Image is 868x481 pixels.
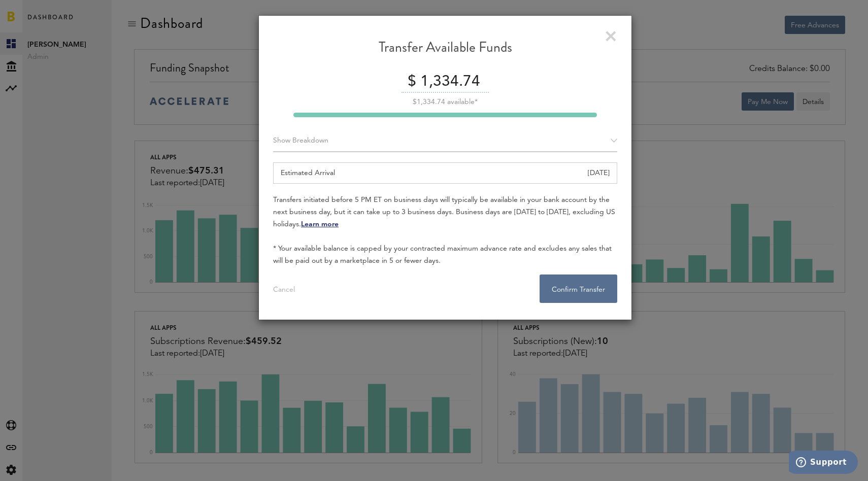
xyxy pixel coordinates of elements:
[273,162,617,184] div: Estimated Arrival
[273,39,617,64] div: Transfer Available Funds
[540,274,617,303] button: Confirm Transfer
[588,163,610,183] div: [DATE]
[789,451,858,476] iframe: Opens a widget where you can find more information
[273,137,290,144] span: Show
[301,221,339,228] a: Learn more
[273,194,617,267] div: Transfers initiated before 5 PM ET on business days will typically be available in your bank acco...
[402,72,416,93] div: $
[273,130,617,152] div: Breakdown
[273,98,617,106] div: $1,334.74 available*
[261,274,307,303] button: Cancel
